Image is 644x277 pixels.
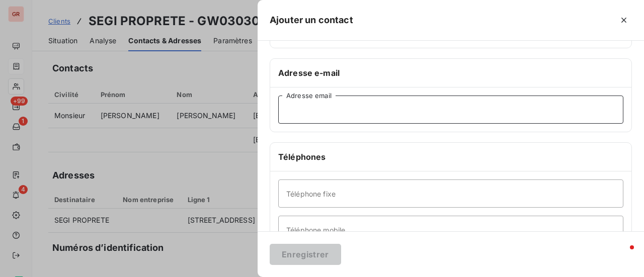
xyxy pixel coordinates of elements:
input: placeholder [278,216,623,244]
iframe: Intercom live chat [610,243,634,267]
h6: Téléphones [278,151,623,163]
input: placeholder [278,179,623,208]
h6: Adresse e-mail [278,67,623,79]
input: placeholder [278,96,623,124]
button: Enregistrer [270,244,341,265]
h5: Ajouter un contact [270,13,353,27]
